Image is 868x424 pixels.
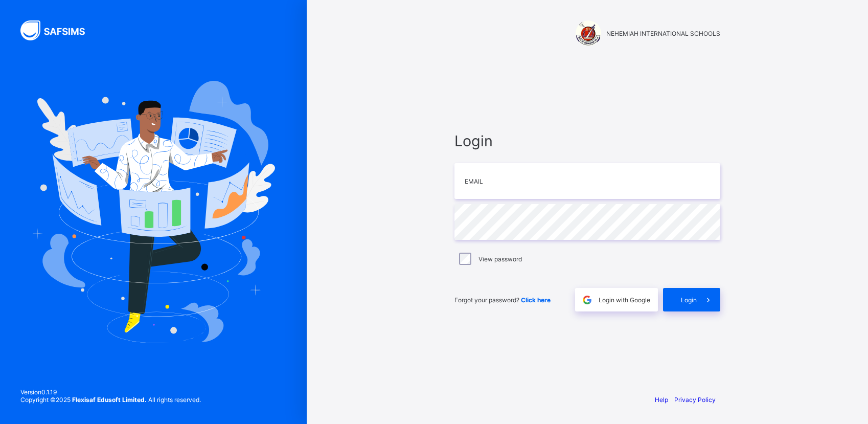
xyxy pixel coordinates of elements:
[681,296,697,304] span: Login
[454,132,720,150] span: Login
[20,396,201,404] span: Copyright © 2025 All rights reserved.
[521,296,551,304] a: Click here
[32,81,275,343] img: Hero Image
[655,396,668,404] a: Help
[599,296,650,304] span: Login with Google
[606,30,720,37] span: NEHEMIAH INTERNATIONAL SCHOOLS
[454,296,551,304] span: Forgot your password?
[674,396,716,404] a: Privacy Policy
[581,294,593,306] img: google.396cfc9801f0270233282035f929180a.svg
[478,255,522,263] label: View password
[72,396,147,404] strong: Flexisaf Edusoft Limited.
[20,20,97,40] img: SAFSIMS Logo
[20,388,201,396] span: Version 0.1.19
